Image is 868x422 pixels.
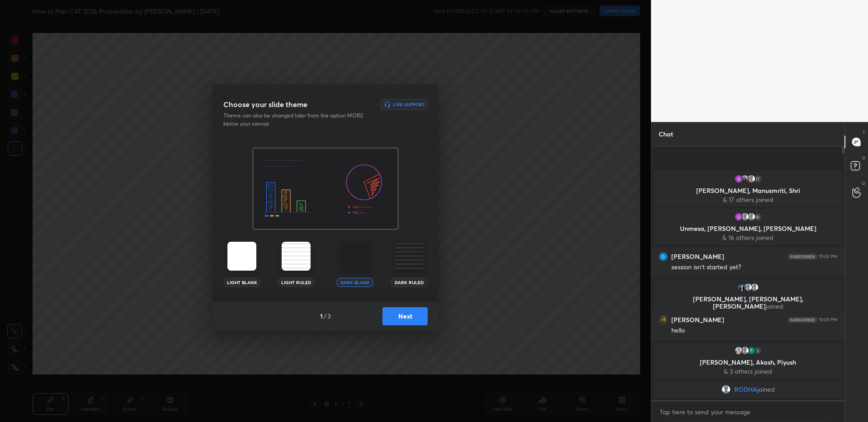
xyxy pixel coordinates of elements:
[753,212,762,221] div: 16
[753,174,762,183] div: 17
[862,180,865,187] p: G
[750,283,759,292] img: default.png
[382,307,428,325] button: Next
[224,278,260,287] div: Light Blank
[391,278,427,287] div: Dark Ruled
[734,174,743,183] img: thumbnail.jpg
[766,302,783,310] span: joined
[659,295,837,310] p: [PERSON_NAME], [PERSON_NAME], [PERSON_NAME]
[659,196,837,203] p: & 17 others joined
[223,99,307,110] h3: Choose your slide theme
[659,316,667,324] img: thumbnail.jpg
[862,155,865,161] p: D
[659,368,837,375] p: & 3 others joined
[651,169,844,400] div: grid
[651,122,680,146] p: Chat
[671,326,837,335] div: hello
[863,129,865,136] p: T
[395,242,424,271] img: darkRuledTheme.359fb5fd.svg
[282,242,311,271] img: lightRuledTheme.002cd57a.svg
[327,311,331,321] h4: 3
[340,242,369,271] img: darkTheme.aa1caeba.svg
[223,112,370,128] p: Theme can also be changed later from the option MORE below your canvas
[671,253,724,261] h6: [PERSON_NAME]
[659,225,837,232] p: Unmesa, [PERSON_NAME], [PERSON_NAME]
[393,102,425,107] h6: Live Support
[744,283,753,292] img: default.png
[227,242,256,271] img: lightTheme.5bb83c5b.svg
[757,386,775,393] span: joined
[734,386,757,393] span: RODHA
[734,346,743,355] img: thumbnail.jpg
[788,254,817,259] img: 4P8fHbbgJtejmAAAAAElFTkSuQmCC
[659,253,667,261] img: thumbnail.jpg
[741,346,750,355] img: default.png
[659,234,837,241] p: & 16 others joined
[747,212,756,221] img: default.png
[741,212,750,221] img: default.png
[278,278,314,287] div: Light Ruled
[788,317,817,323] img: 4P8fHbbgJtejmAAAAAElFTkSuQmCC
[337,278,373,287] div: Dark Blank
[737,283,746,292] img: thumbnail.jpg
[324,311,326,321] h4: /
[753,346,762,355] div: 3
[659,187,837,194] p: [PERSON_NAME], Manusmriti, Shri
[253,148,398,230] img: darkThemeBanner.f801bae7.svg
[819,254,837,259] div: 10:02 PM
[722,385,731,394] img: default.png
[747,346,756,355] img: thumbnail.jpg
[741,174,750,183] img: thumbnail.jpg
[659,359,837,366] p: [PERSON_NAME], Akash, Piyush
[671,316,724,324] h6: [PERSON_NAME]
[320,311,323,321] h4: 1
[747,174,756,183] img: default.png
[819,317,837,323] div: 10:03 PM
[671,263,837,272] div: session isn't started yet?
[734,212,743,221] img: thumbnail.jpg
